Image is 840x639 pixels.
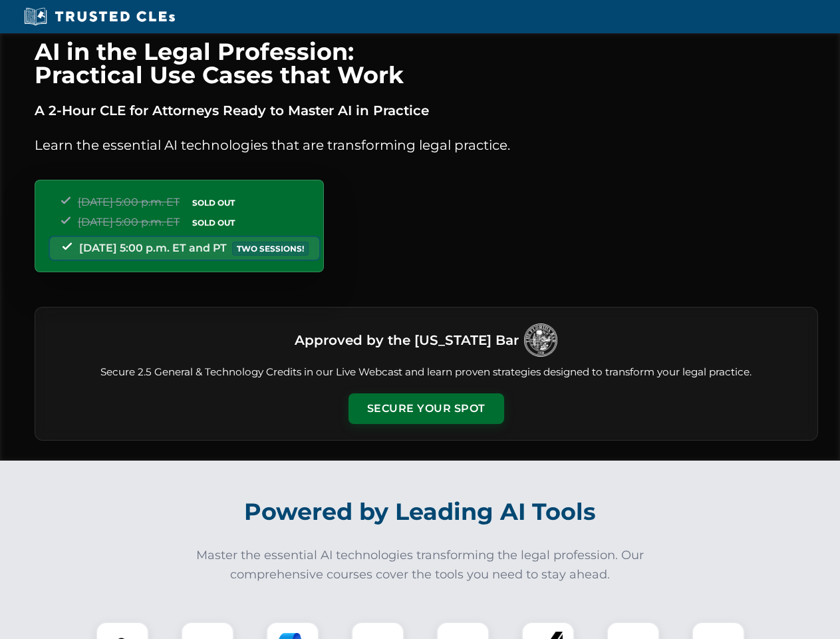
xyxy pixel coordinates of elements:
h1: AI in the Legal Profession: Practical Use Cases that Work [35,40,818,87]
p: A 2-Hour CLE for Attorneys Ready to Master AI in Practice [35,100,818,121]
img: Trusted CLEs [20,7,179,27]
p: Learn the essential AI technologies that are transforming legal practice. [35,134,818,156]
span: [DATE] 5:00 p.m. ET [78,216,180,228]
button: Secure Your Spot [349,393,504,424]
span: [DATE] 5:00 p.m. ET [78,196,180,208]
span: SOLD OUT [188,216,239,230]
img: Logo [524,323,557,357]
p: Master the essential AI technologies transforming the legal profession. Our comprehensive courses... [188,546,653,584]
h3: Approved by the [US_STATE] Bar [295,328,519,352]
span: SOLD OUT [188,196,239,210]
p: Secure 2.5 General & Technology Credits in our Live Webcast and learn proven strategies designed ... [51,365,801,380]
h2: Powered by Leading AI Tools [52,489,789,535]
